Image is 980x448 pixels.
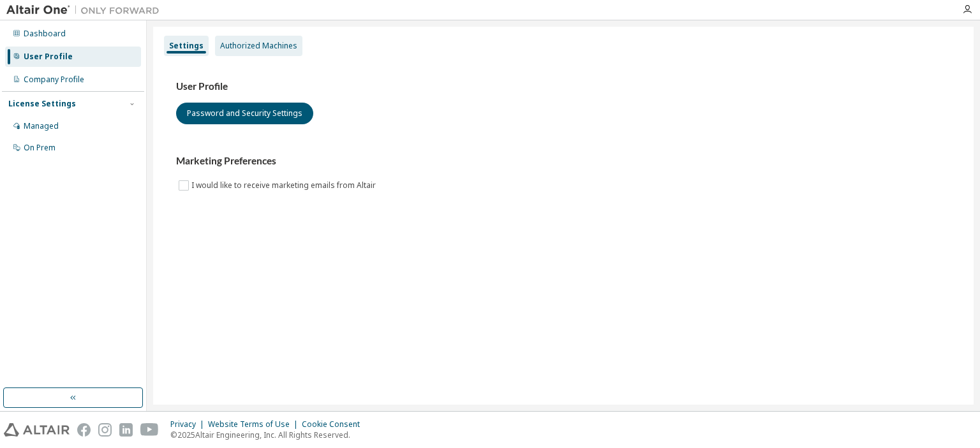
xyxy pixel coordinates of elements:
[170,430,367,440] p: © 2025 Altair Engineering, Inc. All Rights Reserved.
[24,143,56,153] div: On Prem
[176,103,313,124] button: Password and Security Settings
[24,121,59,131] div: Managed
[176,80,951,93] h3: User Profile
[220,41,297,51] div: Authorized Machines
[24,75,84,85] div: Company Profile
[6,4,166,17] img: Altair One
[140,423,159,437] img: youtube.svg
[176,155,951,168] h3: Marketing Preferences
[24,52,73,62] div: User Profile
[170,419,208,430] div: Privacy
[119,423,133,437] img: linkedin.svg
[302,419,367,430] div: Cookie Consent
[191,178,378,193] label: I would like to receive marketing emails from Altair
[4,423,70,437] img: altair_logo.svg
[8,99,76,109] div: License Settings
[208,419,302,430] div: Website Terms of Use
[169,41,204,51] div: Settings
[98,423,112,437] img: instagram.svg
[77,423,91,437] img: facebook.svg
[24,29,66,39] div: Dashboard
